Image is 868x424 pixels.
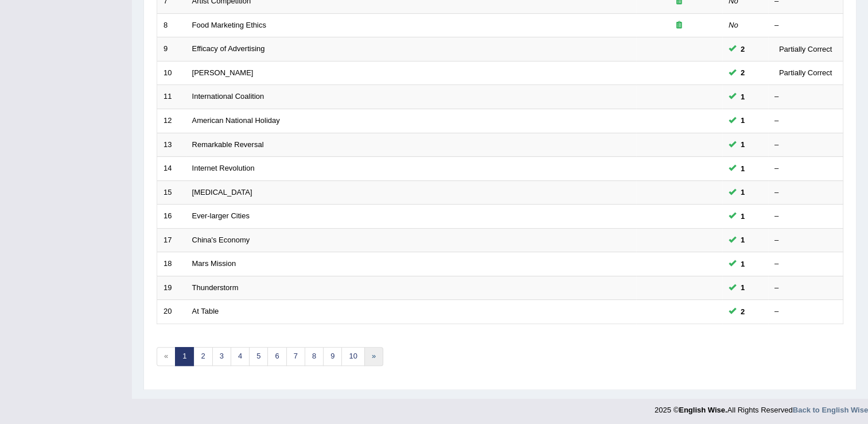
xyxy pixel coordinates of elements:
span: You can still take this question [736,67,749,79]
a: Mars Mission [192,259,236,268]
span: You can still take this question [736,258,749,270]
div: – [774,211,836,222]
div: – [774,306,836,317]
strong: English Wise. [679,406,727,414]
a: 2 [193,347,212,366]
a: [MEDICAL_DATA] [192,188,252,196]
div: – [774,187,836,198]
td: 14 [157,157,186,181]
a: International Coalition [192,92,264,101]
a: » [364,347,383,366]
div: 2025 © All Rights Reserved [655,399,868,415]
a: 9 [323,347,342,366]
td: 17 [157,228,186,252]
a: 10 [341,347,364,366]
td: 11 [157,85,186,109]
span: You can still take this question [736,91,749,103]
a: 4 [231,347,250,366]
span: You can still take this question [736,234,749,246]
a: 7 [286,347,305,366]
a: Food Marketing Ethics [192,21,266,29]
a: 6 [267,347,286,366]
div: Partially Correct [774,43,836,55]
a: American National Holiday [192,116,280,125]
a: Back to English Wise [793,406,868,414]
span: You can still take this question [736,186,749,198]
span: You can still take this question [736,306,749,318]
span: You can still take this question [736,43,749,55]
a: Remarkable Reversal [192,140,264,149]
td: 16 [157,205,186,229]
div: – [774,20,836,31]
a: 3 [212,347,231,366]
td: 19 [157,276,186,300]
div: – [774,115,836,126]
span: You can still take this question [736,163,749,175]
td: 13 [157,133,186,157]
a: [PERSON_NAME] [192,68,254,77]
td: 12 [157,109,186,133]
div: – [774,91,836,102]
div: – [774,140,836,151]
a: 5 [249,347,268,366]
a: Efficacy of Advertising [192,44,265,53]
div: – [774,283,836,294]
td: 15 [157,180,186,205]
td: 8 [157,13,186,37]
a: 8 [305,347,324,366]
div: Partially Correct [774,67,836,79]
a: China's Economy [192,236,250,244]
a: Internet Revolution [192,164,255,172]
div: – [774,163,836,174]
div: – [774,235,836,246]
div: Exam occurring question [643,20,716,31]
span: You can still take this question [736,282,749,294]
a: Ever-larger Cities [192,211,250,220]
span: « [157,347,176,366]
span: You can still take this question [736,114,749,126]
a: At Table [192,307,219,315]
td: 9 [157,37,186,61]
a: 1 [175,347,194,366]
span: You can still take this question [736,210,749,222]
td: 20 [157,300,186,324]
td: 18 [157,252,186,276]
div: – [774,259,836,269]
span: You can still take this question [736,138,749,151]
a: Thunderstorm [192,283,239,292]
td: 10 [157,61,186,85]
em: No [729,21,738,29]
